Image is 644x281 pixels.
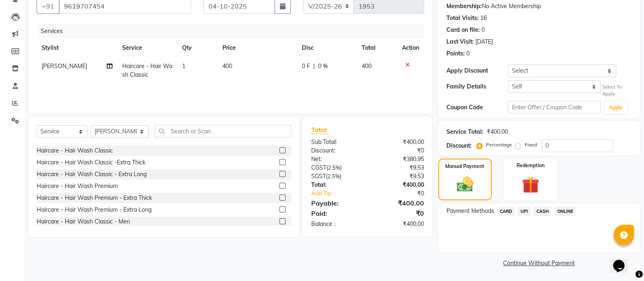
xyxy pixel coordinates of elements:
[446,82,508,91] div: Family Details
[357,39,397,57] th: Total
[362,62,371,70] span: 400
[327,173,339,179] span: 2.5%
[305,198,367,208] div: Payable:
[313,62,315,71] span: |
[367,220,430,228] div: ₹400.00
[481,26,485,34] div: 0
[37,170,147,179] div: Haircare - Hair Wash Classic - Extra Long
[602,84,632,97] div: Select To Apply
[182,62,185,70] span: 1
[446,38,474,46] div: Last Visit:
[518,207,530,216] span: UPI
[311,164,326,171] span: CGST
[517,162,545,169] label: Redemption
[318,62,328,71] span: 0 %
[367,146,430,155] div: ₹0
[305,146,367,155] div: Discount:
[37,217,130,226] div: Haircare - Hair Wash Classic - Men
[37,206,152,214] div: Haircare - Hair Wash Premium - Extra Long
[37,182,118,190] div: Haircare - Hair Wash Premium
[177,39,217,57] th: Qty
[302,62,310,71] span: 0 F
[311,173,325,180] span: SGST
[440,259,638,268] a: Continue Without Payment
[445,163,484,170] label: Manual Payment
[397,39,424,57] th: Action
[446,49,465,58] div: Points:
[367,138,430,146] div: ₹400.00
[610,248,636,273] iframe: chat widget
[534,207,551,216] span: CASH
[446,2,482,11] div: Membership:
[486,141,512,148] label: Percentage
[367,181,430,189] div: ₹400.00
[305,189,378,198] a: Add Tip
[487,128,508,136] div: ₹400.00
[305,208,367,218] div: Paid:
[311,126,330,134] span: Total
[554,207,576,216] span: ONLINE
[367,172,430,181] div: ₹9.53
[42,62,87,70] span: [PERSON_NAME]
[466,49,470,58] div: 0
[122,62,172,78] span: Haircare - Hair Wash Classic
[305,220,367,228] div: Balance :
[378,189,430,198] div: ₹0
[446,128,484,136] div: Service Total:
[327,164,340,171] span: 2.5%
[446,26,480,34] div: Card on file:
[480,14,487,22] div: 16
[305,164,367,172] div: ( )
[37,146,113,155] div: Haircare - Hair Wash Classic
[508,101,601,113] input: Enter Offer / Coupon Code
[305,181,367,189] div: Total:
[525,141,537,148] label: Fixed
[452,175,478,194] img: _cash.svg
[218,39,297,57] th: Price
[475,38,493,46] div: [DATE]
[446,14,479,22] div: Total Visits:
[222,62,232,70] span: 400
[446,66,508,75] div: Apply Discount
[446,2,632,11] div: No Active Membership
[367,155,430,164] div: ₹380.95
[604,102,627,114] button: Apply
[517,174,544,195] img: _gift.svg
[367,164,430,172] div: ₹9.53
[446,103,508,112] div: Coupon Code
[305,172,367,181] div: ( )
[37,39,117,57] th: Stylist
[497,207,515,216] span: CARD
[297,39,357,57] th: Disc
[367,208,430,218] div: ₹0
[37,194,152,202] div: Haircare - Hair Wash Premium - Extra Thick
[446,142,472,150] div: Discount:
[155,125,291,137] input: Search or Scan
[305,138,367,146] div: Sub Total:
[367,198,430,208] div: ₹400.00
[37,24,430,39] div: Services
[37,158,145,167] div: Haircare - Hair Wash Classic -Extra Thick
[305,155,367,164] div: Net:
[446,207,494,215] span: Payment Methods
[117,39,177,57] th: Service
